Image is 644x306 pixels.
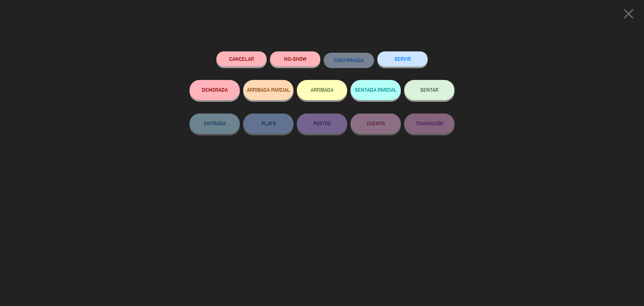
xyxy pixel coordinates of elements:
span: SENTAR [420,87,438,93]
button: TRANSICIÓN [404,114,454,134]
button: Cancelar [216,51,267,67]
button: close [618,5,639,25]
span: ARRIBADA PARCIAL [247,87,290,93]
span: CONFIRMADA [334,57,364,63]
button: CONFIRMADA [324,53,374,68]
button: DEMORADA [190,80,240,100]
button: PLATO [243,114,293,134]
button: ENTRADA [190,114,240,134]
button: POSTRE [297,114,347,134]
button: SENTAR [404,80,454,100]
button: CUENTA [351,114,401,134]
button: ARRIBADA PARCIAL [243,80,293,100]
button: SENTADA PARCIAL [351,80,401,100]
i: close [620,5,637,22]
button: SERVIR [377,51,428,67]
button: ARRIBADA [297,80,347,100]
button: NO-SHOW [270,51,320,67]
